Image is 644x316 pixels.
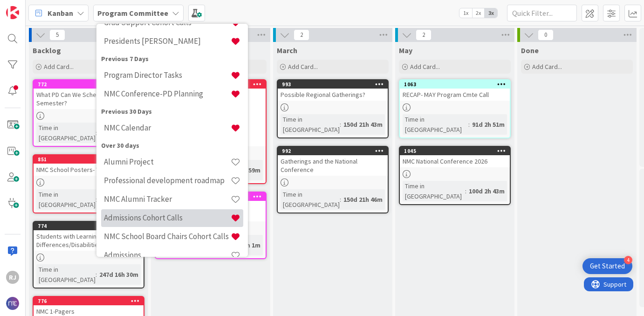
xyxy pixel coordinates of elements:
[624,256,632,264] div: 4
[101,107,243,117] div: Previous 30 Days
[400,155,510,167] div: NMC National Conference 2026
[97,8,168,18] b: Program Committee
[101,141,243,151] div: Over 30 days
[590,261,625,271] div: Get Started
[277,46,297,55] span: March
[340,119,341,130] span: :
[104,89,231,98] h4: NMC Conference-PD Planning
[36,123,96,143] div: Time in [GEOGRAPHIC_DATA]
[400,147,510,155] div: 1045
[459,8,472,18] span: 1x
[532,62,562,71] span: Add Card...
[400,89,510,101] div: RECAP- MAY Program Cmte Call
[101,54,243,64] div: Previous 7 Days
[341,119,385,130] div: 150d 21h 43m
[104,232,231,241] h4: NMC School Board Chairs Cohort Calls
[468,119,470,130] span: :
[278,80,388,89] div: 993
[416,29,432,41] span: 2
[582,258,632,274] div: Open Get Started checklist, remaining modules: 4
[104,157,231,166] h4: Alumni Project
[400,80,510,101] div: 1063RECAP- MAY Program Cmte Call
[104,250,231,260] h4: Admissions
[48,7,73,19] span: Kanban
[34,222,144,251] div: 774Students with Learning Differences/Disabilities
[20,1,42,13] span: Support
[282,148,388,154] div: 992
[281,114,340,135] div: Time in [GEOGRAPHIC_DATA]
[104,176,231,185] h4: Professional development roadmap
[278,147,388,176] div: 992Gatherings and the National Conference
[34,164,144,176] div: NMC School Posters- YAY or NAY?
[278,89,388,101] div: Possible Regional Gatherings?
[277,79,389,138] a: 993Possible Regional Gatherings?Time in [GEOGRAPHIC_DATA]:150d 21h 43m
[97,269,141,280] div: 247d 16h 30m
[294,29,309,41] span: 2
[34,222,144,230] div: 774
[34,230,144,251] div: Students with Learning Differences/Disabilities
[399,146,511,205] a: 1045NMC National Conference 2026Time in [GEOGRAPHIC_DATA]:100d 2h 43m
[521,46,539,55] span: Done
[36,189,96,210] div: Time in [GEOGRAPHIC_DATA]
[38,81,144,88] div: 772
[404,81,510,88] div: 1063
[96,194,97,205] span: :
[6,6,19,19] img: Visit kanbanzone.com
[399,46,412,55] span: May
[507,5,577,21] input: Quick Filter...
[49,29,65,41] span: 5
[6,297,19,310] img: avatar
[104,36,231,46] h4: Presidents [PERSON_NAME]
[403,181,465,201] div: Time in [GEOGRAPHIC_DATA]
[36,264,96,285] div: Time in [GEOGRAPHIC_DATA]
[96,128,97,138] span: :
[403,114,468,135] div: Time in [GEOGRAPHIC_DATA]
[104,70,231,80] h4: Program Director Tasks
[288,62,318,71] span: Add Card...
[34,155,144,164] div: 851
[278,80,388,101] div: 993Possible Regional Gatherings?
[33,79,144,147] a: 772What PD Can We Schedule for This Semester?Time in [GEOGRAPHIC_DATA]:247d 16h 36m
[278,147,388,155] div: 992
[399,79,511,138] a: 1063RECAP- MAY Program Cmte CallTime in [GEOGRAPHIC_DATA]:91d 2h 51m
[538,29,554,41] span: 0
[104,194,231,204] h4: NMC Alumni Tracker
[104,213,231,222] h4: Admissions Cohort Calls
[410,62,440,71] span: Add Card...
[485,8,497,18] span: 3x
[404,148,510,154] div: 1045
[465,186,466,196] span: :
[6,271,19,284] div: RJ
[33,221,144,289] a: 774Students with Learning Differences/DisabilitiesTime in [GEOGRAPHIC_DATA]:247d 16h 30m
[34,155,144,176] div: 851NMC School Posters- YAY or NAY?
[282,81,388,88] div: 993
[34,89,144,109] div: What PD Can We Schedule for This Semester?
[281,189,340,210] div: Time in [GEOGRAPHIC_DATA]
[472,8,485,18] span: 2x
[33,154,144,213] a: 851NMC School Posters- YAY or NAY?Time in [GEOGRAPHIC_DATA]:223d 15h 57m
[340,194,341,205] span: :
[277,146,389,213] a: 992Gatherings and the National ConferenceTime in [GEOGRAPHIC_DATA]:150d 21h 46m
[34,297,144,305] div: 776
[38,156,144,163] div: 851
[466,186,507,196] div: 100d 2h 43m
[96,269,97,280] span: :
[44,62,74,71] span: Add Card...
[470,119,507,130] div: 91d 2h 51m
[38,223,144,229] div: 774
[104,123,231,132] h4: NMC Calendar
[278,155,388,176] div: Gatherings and the National Conference
[34,80,144,89] div: 772
[400,80,510,89] div: 1063
[34,80,144,109] div: 772What PD Can We Schedule for This Semester?
[33,46,61,55] span: Backlog
[341,194,385,205] div: 150d 21h 46m
[400,147,510,167] div: 1045NMC National Conference 2026
[38,298,144,304] div: 776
